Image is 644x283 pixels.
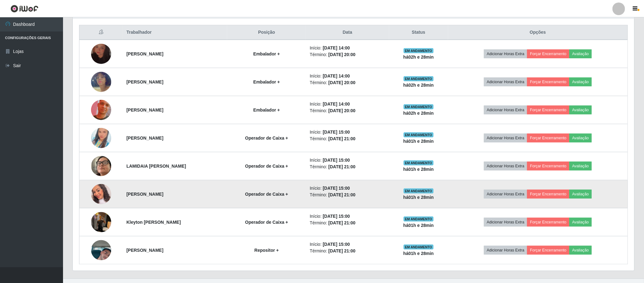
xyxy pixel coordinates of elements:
[245,220,288,225] strong: Operador de Caixa +
[91,232,111,268] img: 1747688912363.jpeg
[310,51,385,58] li: Término:
[569,190,592,199] button: Avaliação
[245,136,288,141] strong: Operador de Caixa +
[310,220,385,226] li: Término:
[323,158,350,163] time: [DATE] 15:00
[328,52,355,57] time: [DATE] 20:00
[310,164,385,170] li: Término:
[403,139,434,144] strong: há 01 h e 28 min
[123,25,227,40] th: Trabalhador
[323,242,350,247] time: [DATE] 15:00
[91,182,111,206] img: 1753296559045.jpeg
[227,25,306,40] th: Posição
[569,134,592,142] button: Avaliação
[310,185,385,192] li: Início:
[323,101,350,107] time: [DATE] 14:00
[527,78,569,86] button: Forçar Encerramento
[323,130,350,135] time: [DATE] 15:00
[253,79,280,84] strong: Embalador +
[91,148,111,184] img: 1738025052113.jpeg
[389,25,448,40] th: Status
[404,188,434,193] span: EM ANDAMENTO
[484,49,527,58] button: Adicionar Horas Extra
[569,78,592,86] button: Avaliação
[310,73,385,79] li: Início:
[328,108,355,113] time: [DATE] 20:00
[484,78,527,86] button: Adicionar Horas Extra
[310,248,385,254] li: Término:
[527,49,569,58] button: Forçar Encerramento
[310,241,385,248] li: Início:
[91,36,111,72] img: 1722822198849.jpeg
[91,209,111,235] img: 1755038431803.jpeg
[527,106,569,114] button: Forçar Encerramento
[527,218,569,227] button: Forçar Encerramento
[10,5,38,13] img: CoreUI Logo
[91,120,111,156] img: 1737279332588.jpeg
[448,25,628,40] th: Opções
[126,79,163,84] strong: [PERSON_NAME]
[484,106,527,114] button: Adicionar Horas Extra
[484,190,527,199] button: Adicionar Horas Extra
[569,49,592,58] button: Avaliação
[484,246,527,255] button: Adicionar Horas Extra
[126,164,186,169] strong: LAMIDAIA [PERSON_NAME]
[310,213,385,220] li: Início:
[126,136,163,141] strong: [PERSON_NAME]
[126,220,181,225] strong: Kleyton [PERSON_NAME]
[328,248,355,253] time: [DATE] 21:00
[323,214,350,219] time: [DATE] 15:00
[310,136,385,142] li: Término:
[403,251,434,256] strong: há 01 h e 28 min
[484,162,527,170] button: Adicionar Horas Extra
[126,107,163,113] strong: [PERSON_NAME]
[253,107,280,113] strong: Embalador +
[328,220,355,225] time: [DATE] 21:00
[310,79,385,86] li: Término:
[245,164,288,169] strong: Operador de Caixa +
[484,218,527,227] button: Adicionar Horas Extra
[569,246,592,255] button: Avaliação
[404,48,434,53] span: EM ANDAMENTO
[403,55,434,60] strong: há 02 h e 28 min
[310,101,385,107] li: Início:
[527,162,569,170] button: Forçar Encerramento
[310,192,385,198] li: Término:
[310,45,385,51] li: Início:
[126,192,163,197] strong: [PERSON_NAME]
[527,190,569,199] button: Forçar Encerramento
[91,92,111,128] img: 1718064030581.jpeg
[328,136,355,141] time: [DATE] 21:00
[255,248,279,253] strong: Repositor +
[328,164,355,169] time: [DATE] 21:00
[310,107,385,114] li: Término:
[404,217,434,222] span: EM ANDAMENTO
[310,157,385,164] li: Início:
[328,80,355,85] time: [DATE] 20:00
[403,167,434,172] strong: há 01 h e 28 min
[527,246,569,255] button: Forçar Encerramento
[323,73,350,78] time: [DATE] 14:00
[323,186,350,191] time: [DATE] 15:00
[126,248,163,253] strong: [PERSON_NAME]
[569,218,592,227] button: Avaliação
[91,64,111,100] img: 1736193736674.jpeg
[569,106,592,114] button: Avaliação
[404,132,434,137] span: EM ANDAMENTO
[404,76,434,81] span: EM ANDAMENTO
[404,245,434,250] span: EM ANDAMENTO
[404,104,434,109] span: EM ANDAMENTO
[569,162,592,170] button: Avaliação
[126,51,163,56] strong: [PERSON_NAME]
[328,192,355,197] time: [DATE] 21:00
[310,129,385,136] li: Início:
[403,111,434,116] strong: há 02 h e 28 min
[527,134,569,142] button: Forçar Encerramento
[404,160,434,165] span: EM ANDAMENTO
[253,51,280,56] strong: Embalador +
[403,195,434,200] strong: há 01 h e 28 min
[306,25,389,40] th: Data
[323,45,350,50] time: [DATE] 14:00
[403,223,434,228] strong: há 01 h e 28 min
[484,134,527,142] button: Adicionar Horas Extra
